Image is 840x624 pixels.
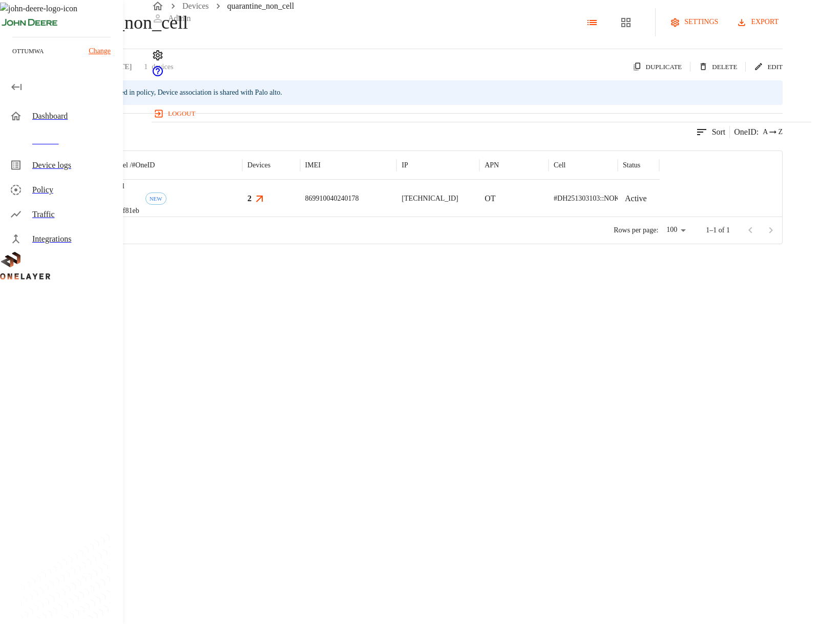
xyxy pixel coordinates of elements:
[706,225,730,235] p: 1–1 of 1
[402,193,458,204] p: [TECHNICAL_ID]
[554,195,647,202] span: #DH251303103::NOKIA::ASIB
[152,105,811,122] a: logout
[734,126,759,138] p: OneID :
[247,192,251,204] h3: 2
[247,161,270,169] div: Devices
[763,127,768,137] span: A
[193,265,228,279] div: MultiTech
[662,223,689,238] div: 100
[485,160,499,170] p: APN
[152,105,199,122] button: logout
[132,161,155,169] span: # OneID
[402,160,408,170] p: IP
[614,225,658,235] p: Rows per page:
[623,160,640,170] p: Status
[109,160,155,170] p: Model /
[554,160,565,170] p: Cell
[182,2,209,10] a: Devices
[305,160,321,170] p: IMEI
[712,126,726,138] p: Sort
[145,192,166,205] div: First seen: 13/10/2025 17:49:50
[109,206,139,216] p: #ec6f81eb
[168,12,191,25] p: Admin
[146,196,166,202] span: NEW
[109,181,139,191] p: eCell
[152,70,164,79] a: onelayer-support
[778,127,783,137] span: Z
[305,193,359,204] p: 869910040240178
[485,192,495,205] p: OT
[625,192,647,205] p: Active
[152,70,164,79] span: Support Portal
